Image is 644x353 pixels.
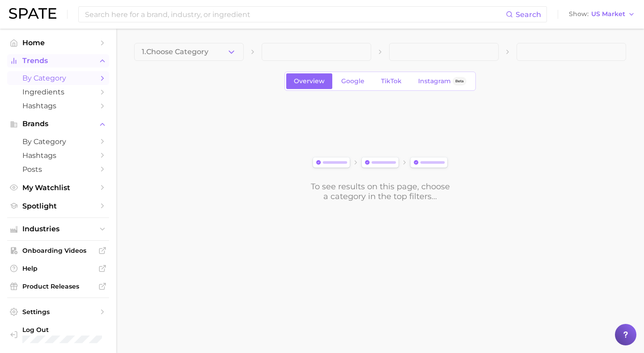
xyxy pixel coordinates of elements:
span: Posts [22,165,94,174]
span: Help [22,264,94,272]
a: Overview [286,73,332,89]
span: Home [22,38,94,47]
span: Spotlight [22,202,94,210]
span: Search [516,10,541,19]
a: by Category [7,71,109,85]
button: 1.Choose Category [134,43,244,61]
span: Onboarding Videos [22,247,94,255]
span: Google [341,77,364,85]
a: Google [334,73,372,89]
button: Trends [7,54,109,68]
a: InstagramBeta [411,73,474,89]
a: Product Releases [7,280,109,293]
a: Ingredients [7,85,109,99]
div: To see results on this page, choose a category in the top filters... [310,182,450,201]
button: Industries [7,222,109,236]
a: Spotlight [7,199,109,213]
span: Instagram [418,77,451,85]
span: Brands [22,120,94,128]
a: Home [7,36,109,50]
span: Beta [455,77,464,85]
a: Hashtags [7,99,109,113]
span: by Category [22,74,94,82]
span: My Watchlist [22,183,94,192]
img: SPATE [9,8,56,19]
span: Ingredients [22,88,94,96]
span: Overview [294,77,325,85]
input: Search here for a brand, industry, or ingredient [84,7,506,22]
a: Settings [7,305,109,319]
span: Trends [22,57,94,65]
a: My Watchlist [7,181,109,195]
span: Hashtags [22,151,94,160]
a: Posts [7,162,109,176]
img: svg%3e [310,155,450,171]
a: Hashtags [7,149,109,162]
button: ShowUS Market [567,9,637,20]
a: by Category [7,135,109,149]
button: Brands [7,117,109,131]
span: Hashtags [22,102,94,110]
span: TikTok [381,77,402,85]
a: TikTok [373,73,409,89]
span: US Market [591,12,625,17]
span: Show [569,12,589,17]
span: Industries [22,225,94,233]
span: Log Out [22,326,129,334]
span: Product Releases [22,282,94,290]
span: Settings [22,308,94,316]
a: Help [7,262,109,275]
span: 1. Choose Category [142,48,208,56]
span: by Category [22,137,94,146]
a: Onboarding Videos [7,244,109,257]
a: Log out. Currently logged in with e-mail hana.athaya@paracorpgroup.com. [7,323,109,346]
